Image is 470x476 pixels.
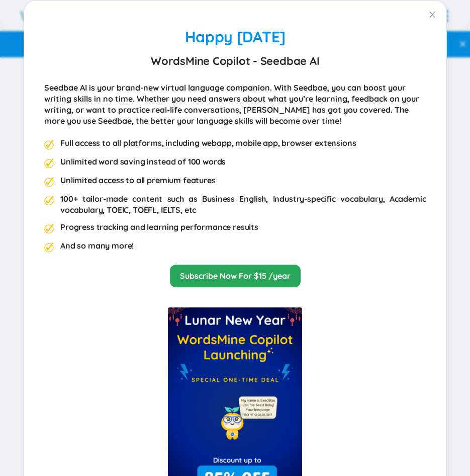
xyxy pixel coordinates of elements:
img: premium [44,243,54,253]
strong: WordsMine Copilot - Seedbae AI [151,52,319,70]
img: premium [44,158,54,169]
img: premium [44,140,54,150]
div: Unlimited word saving instead of 100 words [60,156,226,169]
div: And so many more! [60,240,134,253]
a: Subscribe Now For $15 /year [180,270,291,281]
img: premium [44,196,54,206]
div: Seedbae AI is your brand-new virtual language companion. With Seedbae, you can boost your writing... [44,82,426,126]
div: Full access to all platforms, including webapp, mobile app, browser extensions [60,137,356,150]
div: Unlimited access to all premium features [60,175,216,187]
span: Happy [DATE] [184,27,285,46]
button: Close [418,1,446,29]
span: close [428,11,436,19]
img: premium [44,224,54,234]
img: premium [44,177,54,187]
button: Subscribe Now For $15 /year [170,265,301,287]
div: 100+ tailor-made content such as Business English, Industry-specific vocabulary, Academic vocabul... [60,193,426,215]
div: Progress tracking and learning performance results [60,221,258,234]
